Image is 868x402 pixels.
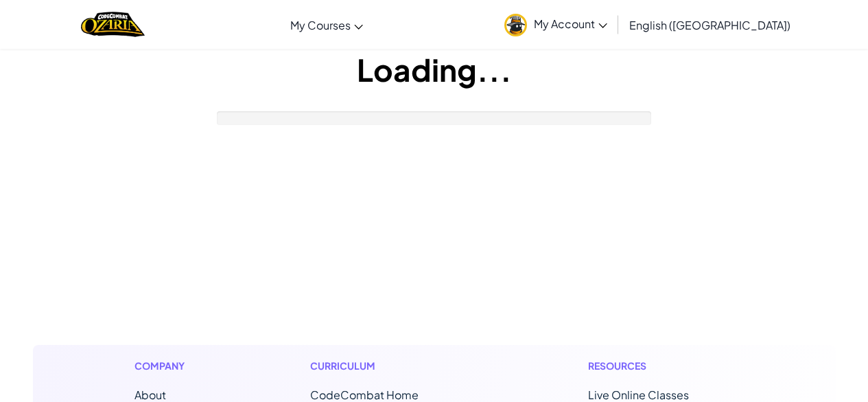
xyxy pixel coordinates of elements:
[134,359,198,373] h1: Company
[290,18,351,32] span: My Courses
[81,10,145,38] a: Ozaria by CodeCombat logo
[134,388,166,402] a: About
[622,6,797,43] a: English ([GEOGRAPHIC_DATA])
[497,3,614,46] a: My Account
[588,359,734,373] h1: Resources
[534,16,607,31] span: My Account
[310,359,476,373] h1: Curriculum
[81,10,145,38] img: Home
[504,14,527,36] img: avatar
[588,388,689,402] a: Live Online Classes
[283,6,370,43] a: My Courses
[629,18,790,32] span: English ([GEOGRAPHIC_DATA])
[310,388,419,402] span: CodeCombat Home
